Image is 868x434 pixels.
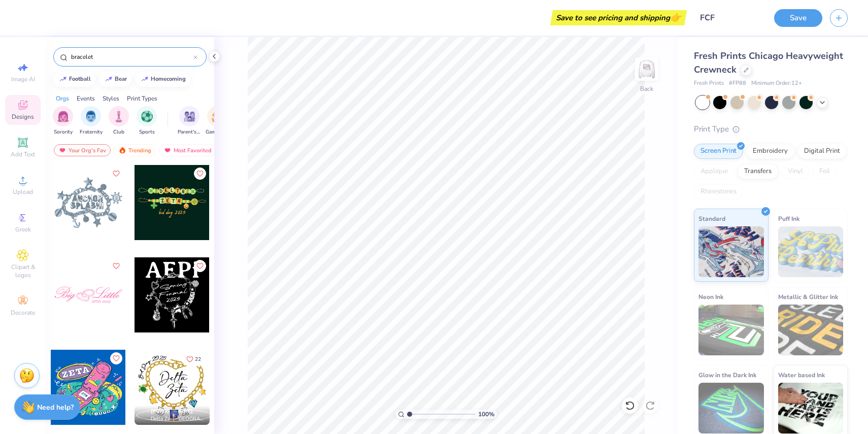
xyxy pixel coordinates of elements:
[694,164,735,179] div: Applique
[110,168,122,180] button: Like
[194,168,206,180] button: Like
[184,111,195,122] img: Parent's Weekend Image
[105,76,113,82] img: trend_line.gif
[137,106,157,136] div: filter for Sports
[80,106,103,136] button: filter button
[151,76,186,82] div: homecoming
[12,113,34,121] span: Designs
[109,106,129,136] div: filter for Club
[478,410,494,419] span: 100 %
[698,213,725,224] span: Standard
[159,144,216,156] div: Most Favorited
[163,147,172,154] img: most_fav.gif
[85,111,96,122] img: Fraternity Image
[115,76,127,82] div: bear
[692,8,766,28] input: Untitled Design
[141,76,149,82] img: trend_line.gif
[206,128,229,136] span: Game Day
[54,128,73,136] span: Sorority
[778,213,799,224] span: Puff Ink
[141,111,153,122] img: Sports Image
[109,106,129,136] button: filter button
[110,352,122,364] button: Like
[194,260,206,272] button: Like
[58,147,66,154] img: most_fav.gif
[5,263,41,279] span: Clipart & logos
[114,144,156,156] div: Trending
[698,383,764,433] img: Glow in the Dark Ink
[135,72,190,87] button: homecoming
[113,128,124,136] span: Club
[206,106,229,136] div: filter for Game Day
[70,52,193,62] input: Try "Alpha"
[774,9,822,27] button: Save
[178,106,201,136] div: filter for Parent's Weekend
[212,111,223,122] img: Game Day Image
[11,150,35,158] span: Add Text
[137,106,157,136] button: filter button
[698,291,723,302] span: Neon Ink
[694,184,743,199] div: Rhinestones
[738,164,778,179] div: Transfers
[56,94,69,103] div: Orgs
[698,305,764,355] img: Neon Ink
[746,144,794,159] div: Embroidery
[110,260,122,272] button: Like
[53,106,73,136] div: filter for Sorority
[11,75,35,83] span: Image AI
[151,408,193,415] span: [PERSON_NAME]
[698,226,764,277] img: Standard
[127,94,157,103] div: Print Types
[59,76,67,82] img: trend_line.gif
[15,225,31,233] span: Greek
[813,164,837,179] div: Foil
[53,72,95,87] button: football
[670,11,681,23] span: 👉
[178,106,201,136] button: filter button
[778,305,844,355] img: Metallic & Glitter Ink
[54,144,111,156] div: Your Org's Fav
[698,370,756,380] span: Glow in the Dark Ink
[13,188,33,196] span: Upload
[206,106,229,136] button: filter button
[778,383,844,433] img: Water based Ink
[53,106,73,136] button: filter button
[69,76,91,82] div: football
[151,415,206,423] span: Delta Zeta, [GEOGRAPHIC_DATA]
[694,123,848,135] div: Print Type
[99,72,131,87] button: bear
[729,79,746,88] span: # FP88
[178,128,201,136] span: Parent's Weekend
[778,226,844,277] img: Puff Ink
[182,352,206,366] button: Like
[637,59,657,79] img: Back
[778,291,838,302] span: Metallic & Glitter Ink
[797,144,847,159] div: Digital Print
[640,84,653,93] div: Back
[103,94,119,103] div: Styles
[113,111,124,122] img: Club Image
[553,10,684,25] div: Save to see pricing and shipping
[80,106,103,136] div: filter for Fraternity
[139,128,155,136] span: Sports
[694,144,743,159] div: Screen Print
[11,309,35,317] span: Decorate
[118,147,126,154] img: trending.gif
[77,94,95,103] div: Events
[57,111,69,122] img: Sorority Image
[694,50,843,76] span: Fresh Prints Chicago Heavyweight Crewneck
[694,79,724,88] span: Fresh Prints
[195,357,201,362] span: 22
[781,164,810,179] div: Vinyl
[80,128,103,136] span: Fraternity
[37,403,74,412] strong: Need help?
[751,79,802,88] span: Minimum Order: 12 +
[778,370,825,380] span: Water based Ink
